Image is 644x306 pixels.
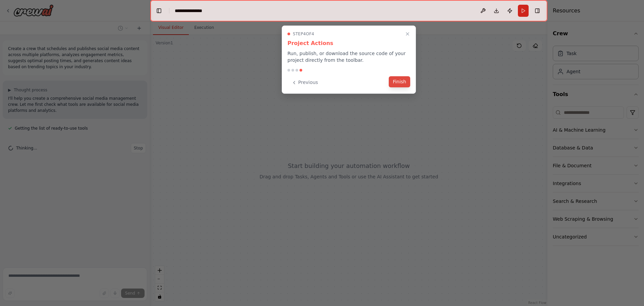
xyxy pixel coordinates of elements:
button: Close walkthrough [404,30,412,38]
span: Step 4 of 4 [293,31,314,37]
button: Hide left sidebar [154,6,164,15]
button: Previous [287,77,322,88]
p: Run, publish, or download the source code of your project directly from the toolbar. [287,50,410,63]
button: Finish [389,76,410,87]
h3: Project Actions [287,39,410,47]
